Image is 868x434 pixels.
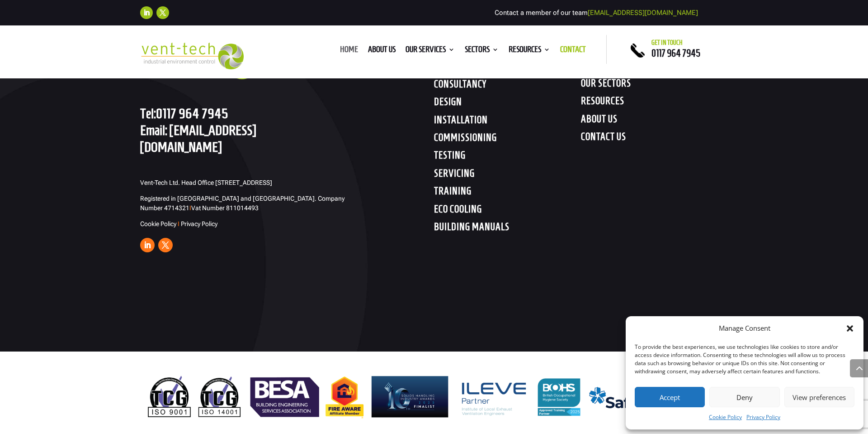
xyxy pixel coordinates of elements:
a: Contact [560,46,586,56]
button: Deny [709,387,779,407]
div: To provide the best experiences, we use technologies like cookies to store and/or access device i... [635,343,854,376]
span: Get in touch [651,39,683,46]
a: [EMAIL_ADDRESS][DOMAIN_NAME] [588,9,698,17]
img: Email footer Apr 25 [140,370,728,424]
h4: ABOUT US [581,113,728,129]
span: Vent-Tech Ltd. Head Office [STREET_ADDRESS] [140,179,272,186]
button: Accept [635,387,705,407]
a: Follow on LinkedIn [140,6,153,19]
a: Home [340,46,358,56]
span: Tel: [140,106,156,121]
h4: TESTING [434,149,581,165]
a: Resources [509,46,550,56]
span: Email: [140,122,167,138]
span: I [189,204,191,212]
a: Privacy Policy [746,412,780,423]
a: Tel:0117 964 7945 [140,106,228,121]
a: Our Services [406,46,455,56]
div: Manage Consent [719,323,770,334]
h4: SERVICING [434,167,581,183]
h4: CONSULTANCY [434,78,581,94]
h4: INSTALLATION [434,114,581,130]
h4: BUILDING MANUALS [434,221,581,237]
span: I [178,220,179,227]
h4: CONTACT US [581,130,728,147]
h4: TRAINING [434,185,581,201]
a: 0117 964 7945 [651,48,700,58]
h4: RESOURCES [581,95,728,111]
a: Follow on X [156,6,169,19]
button: View preferences [784,387,854,407]
h4: ECO COOLING [434,203,581,219]
a: About us [368,46,396,56]
h4: OUR SECTORS [581,77,728,93]
h4: DESIGN [434,96,581,112]
a: Follow on LinkedIn [140,238,155,252]
a: Cookie Policy [709,412,742,423]
span: Registered in [GEOGRAPHIC_DATA] and [GEOGRAPHIC_DATA]. Company Number 4714321 Vat Number 811014493 [140,195,344,212]
img: 2023-09-27T08_35_16.549ZVENT-TECH---Clear-background [140,43,244,69]
a: [EMAIL_ADDRESS][DOMAIN_NAME] [140,122,256,154]
a: Follow on X [158,238,173,252]
a: Privacy Policy [181,220,217,227]
span: Contact a member of our team [495,9,698,17]
h4: COMMISSIONING [434,131,581,148]
a: Sectors [465,46,499,56]
div: Close dialog [845,324,854,333]
a: Cookie Policy [140,220,176,227]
